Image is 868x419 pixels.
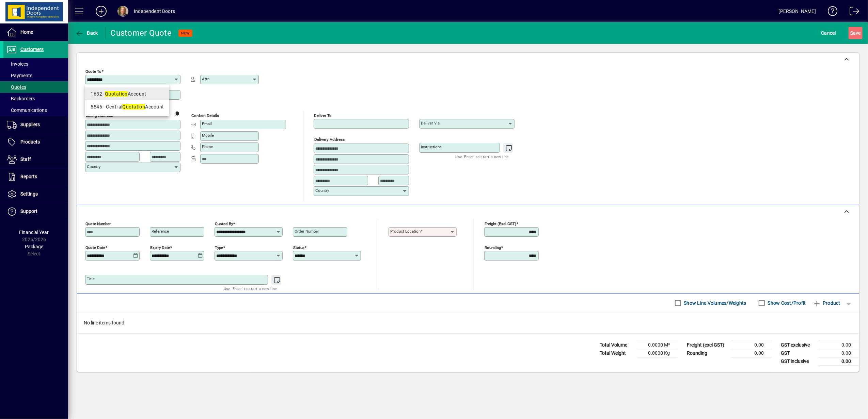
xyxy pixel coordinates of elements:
td: Freight (excl GST) [683,341,731,349]
label: Show Line Volumes/Weights [683,300,746,306]
span: Support [20,208,37,214]
td: 0.00 [818,341,859,349]
button: Product [809,297,844,309]
span: S [850,30,853,36]
div: [PERSON_NAME] [779,6,816,17]
span: Package [25,244,43,249]
mat-label: Reference [152,229,169,234]
mat-label: Quote To [85,69,101,74]
td: GST inclusive [777,357,818,366]
td: GST exclusive [777,341,818,349]
mat-label: Quote date [85,245,105,250]
div: Customer Quote [111,28,172,38]
mat-label: Rounding [485,245,501,250]
mat-label: Type [215,245,223,250]
div: Independent Doors [134,6,175,17]
mat-label: Product location [390,229,421,234]
mat-label: Expiry date [150,245,170,250]
td: Total Volume [596,341,637,349]
span: Quotes [7,84,26,90]
span: Products [20,139,40,145]
td: 0.00 [731,349,772,357]
a: Products [3,134,68,151]
mat-label: Quote number [85,221,111,226]
mat-label: Deliver via [421,121,440,125]
mat-option: 5546 - Central Quotation Account [85,100,169,113]
span: Home [20,29,33,35]
span: Backorders [7,96,35,101]
mat-hint: Use 'Enter' to start a new line [224,285,277,292]
mat-label: Title [87,276,95,281]
td: Rounding [683,349,731,357]
a: Reports [3,168,68,185]
span: Payments [7,73,32,78]
span: Financial Year [19,230,49,235]
a: Support [3,203,68,220]
span: Cancel [821,28,836,38]
span: Back [75,30,98,36]
span: Staff [20,156,31,162]
span: Invoices [7,61,28,67]
a: Knowledge Base [823,1,838,23]
td: GST [777,349,818,357]
a: Quotes [3,81,68,93]
mat-label: Status [293,245,304,250]
button: Add [90,5,112,17]
td: 0.00 [731,341,772,349]
a: Home [3,24,68,41]
mat-label: Deliver To [314,113,332,118]
div: 1632 - Account [91,90,164,98]
mat-label: Country [315,188,329,193]
td: 0.00 [818,349,859,357]
span: ave [850,28,861,38]
td: Total Weight [596,349,637,357]
mat-label: Mobile [202,133,214,138]
span: Product [813,298,840,308]
a: Staff [3,151,68,168]
td: 0.00 [818,357,859,366]
mat-label: Instructions [421,145,442,149]
span: Reports [20,174,37,179]
button: Cancel [820,27,838,39]
mat-label: Email [202,121,212,126]
a: Communications [3,104,68,116]
div: No line items found [77,313,859,333]
button: Profile [112,5,134,17]
button: Save [849,27,863,39]
td: 0.0000 Kg [637,349,678,357]
a: Logout [845,1,859,23]
a: Invoices [3,58,68,70]
mat-option: 1632 - Quotation Account [85,87,169,100]
span: Settings [20,191,38,197]
a: Payments [3,70,68,81]
a: Suppliers [3,116,68,133]
app-page-header-button: Back [68,27,106,39]
button: Copy to Delivery address [171,108,182,119]
button: Back [74,27,100,39]
span: Communications [7,107,47,113]
mat-label: Quoted by [215,221,233,226]
span: NEW [181,31,190,35]
mat-label: Attn [202,77,209,81]
td: 0.0000 M³ [637,341,678,349]
mat-label: Order number [295,229,319,234]
mat-hint: Use 'Enter' to start a new line [456,153,509,161]
mat-label: Freight (excl GST) [485,221,516,226]
div: 5546 - Central Account [91,103,164,111]
label: Show Cost/Profit [767,300,806,306]
span: Customers [20,47,44,52]
mat-label: Country [87,164,100,169]
em: Quotation [122,104,145,110]
em: Quotation [105,91,128,97]
a: Backorders [3,93,68,104]
a: Settings [3,186,68,203]
mat-label: Phone [202,144,213,149]
span: Suppliers [20,122,40,127]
